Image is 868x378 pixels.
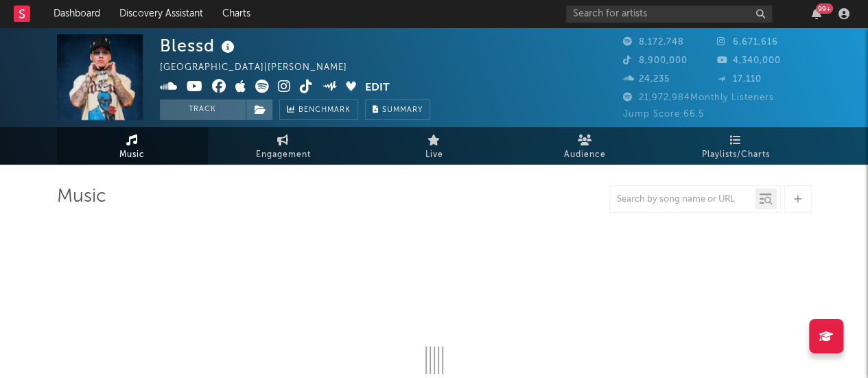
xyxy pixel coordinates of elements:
a: Benchmark [279,99,358,120]
input: Search by song name or URL [610,194,755,205]
span: Benchmark [298,102,351,119]
a: Audience [510,127,661,165]
span: 24,235 [623,75,670,84]
span: 4,340,000 [717,56,781,65]
span: Summary [382,106,423,114]
span: 8,900,000 [623,56,688,65]
span: Live [425,147,443,163]
button: Summary [365,99,430,120]
button: 99+ [812,8,821,19]
span: 21,972,984 Monthly Listeners [623,93,774,102]
a: Engagement [208,127,359,165]
span: Music [119,147,145,163]
span: Playlists/Charts [702,147,770,163]
button: Edit [365,80,390,97]
span: Jump Score: 66.5 [623,110,704,119]
span: 17,110 [717,75,762,84]
span: Engagement [256,147,311,163]
a: Live [359,127,510,165]
span: 8,172,748 [623,38,684,47]
input: Search for artists [566,5,772,23]
span: 6,671,616 [717,38,778,47]
span: Audience [564,147,606,163]
div: [GEOGRAPHIC_DATA] | [PERSON_NAME] [160,60,363,76]
div: Blessd [160,34,238,57]
button: Track [160,99,246,120]
a: Playlists/Charts [661,127,812,165]
div: 99 + [816,3,833,14]
a: Music [57,127,208,165]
